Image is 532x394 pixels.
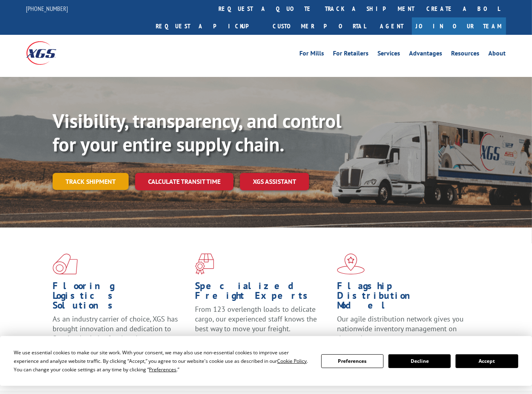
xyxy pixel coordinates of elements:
[412,17,506,35] a: Join Our Team
[409,50,443,59] a: Advantages
[150,17,267,35] a: Request a pickup
[451,50,480,59] a: Resources
[372,17,412,35] a: Agent
[300,50,324,59] a: For Mills
[14,348,311,374] div: We use essential cookies to make our site work. With your consent, we may also use non-essential ...
[267,17,372,35] a: Customer Portal
[149,366,176,373] span: Preferences
[195,253,214,275] img: xgs-icon-focused-on-flooring-red
[135,173,233,190] a: Calculate transit time
[333,50,369,59] a: For Retailers
[277,358,307,364] span: Cookie Policy
[489,50,506,59] a: About
[378,50,401,59] a: Services
[337,253,365,275] img: xgs-icon-flagship-distribution-model-red
[53,173,129,190] a: Track shipment
[388,354,451,368] button: Decline
[240,173,309,190] a: XGS ASSISTANT
[53,314,178,343] span: As an industry carrier of choice, XGS has brought innovation and dedication to flooring logistics...
[456,354,518,368] button: Accept
[337,314,464,343] span: Our agile distribution network gives you nationwide inventory management on demand.
[337,281,473,314] h1: Flagship Distribution Model
[53,253,78,275] img: xgs-icon-total-supply-chain-intelligence-red
[53,108,341,157] b: Visibility, transparency, and control for your entire supply chain.
[26,4,68,13] a: [PHONE_NUMBER]
[195,305,331,341] p: From 123 overlength loads to delicate cargo, our experienced staff knows the best way to move you...
[321,354,384,368] button: Preferences
[195,281,331,305] h1: Specialized Freight Experts
[53,281,189,314] h1: Flooring Logistics Solutions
